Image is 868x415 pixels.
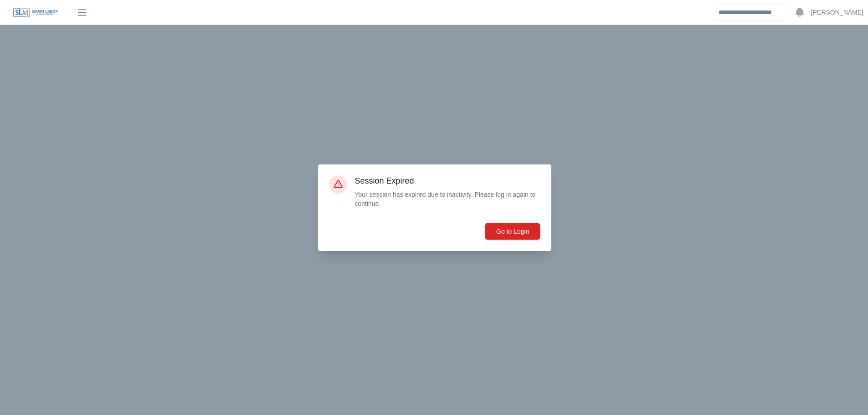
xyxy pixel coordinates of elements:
[354,175,540,186] h3: Session Expired
[713,5,788,20] input: Search
[13,8,58,18] img: SLM Logo
[354,190,540,208] p: Your session has expired due to inactivity. Please log in again to continue.
[485,223,540,240] button: Go to Login
[811,8,863,17] a: [PERSON_NAME]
